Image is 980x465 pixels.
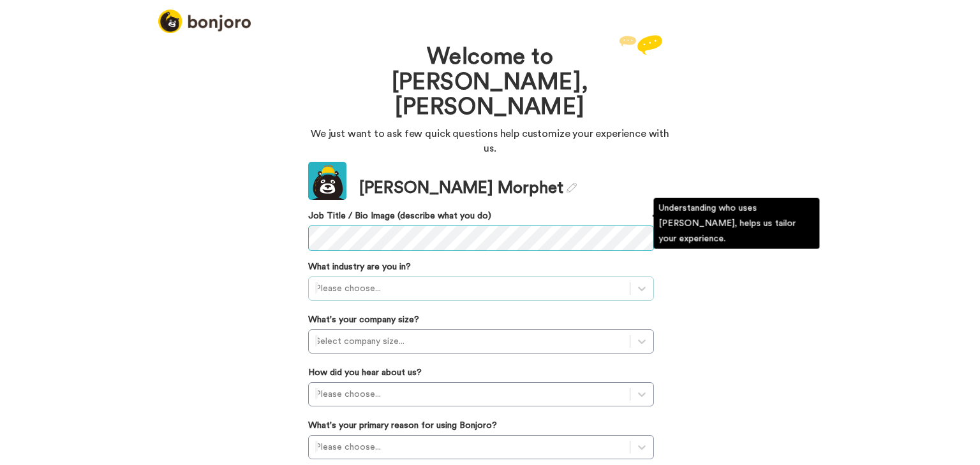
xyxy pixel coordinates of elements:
label: How did you hear about us? [308,366,422,379]
label: What's your company size? [308,313,419,326]
img: logo_full.png [158,10,251,33]
label: What's your primary reason for using Bonjoro? [308,419,497,432]
p: We just want to ask few quick questions help customize your experience with us. [308,127,672,156]
div: Understanding who uses [PERSON_NAME], helps us tailor your experience. [653,198,819,249]
label: Job Title / Bio Image (describe what you do) [308,210,654,222]
h1: Welcome to [PERSON_NAME], [PERSON_NAME] [346,45,634,120]
label: What industry are you in? [308,261,411,273]
img: reply.svg [619,35,662,55]
div: [PERSON_NAME] Morphet [359,176,577,200]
